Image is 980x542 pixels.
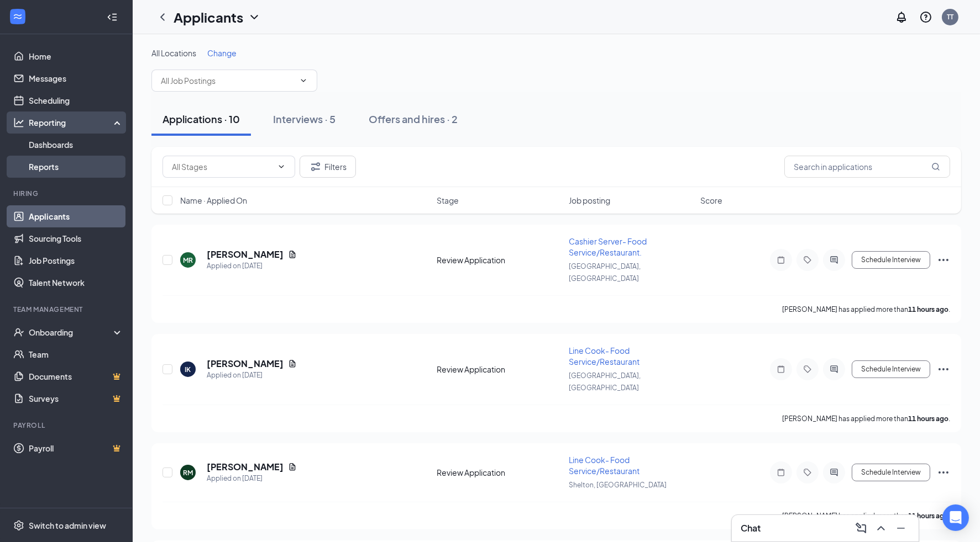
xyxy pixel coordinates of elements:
[273,112,336,126] div: Interviews · 5
[207,370,297,381] div: Applied on [DATE]
[827,468,841,477] svg: ActiveChat
[569,455,640,476] span: Line Cook- Food Service/Restaurant
[774,468,788,477] svg: Note
[874,522,888,535] svg: ChevronUp
[29,327,114,338] div: Onboarding
[13,117,24,128] svg: Analysis
[29,520,106,531] div: Switch to admin view
[894,522,908,535] svg: Minimize
[207,358,284,370] h5: [PERSON_NAME]
[29,343,123,365] a: Team
[937,363,950,376] svg: Ellipses
[29,134,123,156] a: Dashboards
[207,261,297,272] div: Applied on [DATE]
[13,305,121,314] div: Team Management
[937,466,950,479] svg: Ellipses
[774,256,788,264] svg: Note
[437,195,459,206] span: Stage
[13,189,121,198] div: Hiring
[161,75,295,87] input: All Job Postings
[895,10,908,24] svg: Notifications
[908,512,948,520] b: 11 hours ago
[174,8,243,26] h1: Applicants
[369,112,458,126] div: Offers and hires · 2
[782,414,950,423] p: [PERSON_NAME] has applied more than .
[437,254,562,265] div: Review Application
[774,365,788,374] svg: Note
[437,364,562,375] div: Review Application
[29,205,123,227] a: Applicants
[156,10,169,24] svg: ChevronLeft
[569,346,640,366] span: Line Cook- Food Service/Restaurant
[937,253,950,267] svg: Ellipses
[185,365,191,374] div: IK
[29,67,123,89] a: Messages
[29,156,123,178] a: Reports
[277,162,286,171] svg: ChevronDown
[29,45,123,67] a: Home
[919,10,932,24] svg: QuestionInfo
[782,511,950,520] p: [PERSON_NAME] has applied more than .
[29,437,123,459] a: PayrollCrown
[207,248,284,261] h5: [PERSON_NAME]
[299,76,308,85] svg: ChevronDown
[852,251,930,269] button: Schedule Interview
[107,12,118,23] svg: Collapse
[569,195,610,206] span: Job posting
[782,305,950,314] p: [PERSON_NAME] has applied more than .
[183,256,193,265] div: MR
[288,463,297,471] svg: Document
[13,421,121,430] div: Payroll
[13,520,24,531] svg: Settings
[288,359,297,368] svg: Document
[151,48,196,58] span: All Locations
[931,162,940,171] svg: MagnifyingGlass
[300,156,356,178] button: Filter Filters
[207,48,237,58] span: Change
[569,262,641,283] span: [GEOGRAPHIC_DATA], [GEOGRAPHIC_DATA]
[852,519,870,537] button: ComposeMessage
[908,415,948,423] b: 11 hours ago
[29,249,123,272] a: Job Postings
[12,11,23,22] svg: WorkstreamLogo
[207,461,284,473] h5: [PERSON_NAME]
[29,387,123,410] a: SurveysCrown
[852,360,930,378] button: Schedule Interview
[180,195,247,206] span: Name · Applied On
[784,156,950,178] input: Search in applications
[309,160,322,173] svg: Filter
[855,522,868,535] svg: ComposeMessage
[801,256,814,264] svg: Tag
[700,195,722,206] span: Score
[163,112,240,126] div: Applications · 10
[827,365,841,374] svg: ActiveChat
[207,473,297,484] div: Applied on [DATE]
[29,227,123,249] a: Sourcing Tools
[29,365,123,387] a: DocumentsCrown
[827,256,841,264] svg: ActiveChat
[183,468,193,477] div: RM
[172,161,272,173] input: All Stages
[947,12,953,22] div: TT
[437,467,562,478] div: Review Application
[248,10,261,24] svg: ChevronDown
[29,272,123,294] a: Talent Network
[569,236,647,257] span: Cashier Server- Food Service/Restaurant.
[852,464,930,481] button: Schedule Interview
[29,117,124,128] div: Reporting
[872,519,890,537] button: ChevronUp
[741,522,761,534] h3: Chat
[29,89,123,111] a: Scheduling
[13,327,24,338] svg: UserCheck
[801,468,814,477] svg: Tag
[569,481,667,489] span: Shelton, [GEOGRAPHIC_DATA]
[288,250,297,259] svg: Document
[569,371,641,392] span: [GEOGRAPHIC_DATA], [GEOGRAPHIC_DATA]
[892,519,910,537] button: Minimize
[801,365,814,374] svg: Tag
[942,504,969,531] div: Open Intercom Messenger
[908,305,948,313] b: 11 hours ago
